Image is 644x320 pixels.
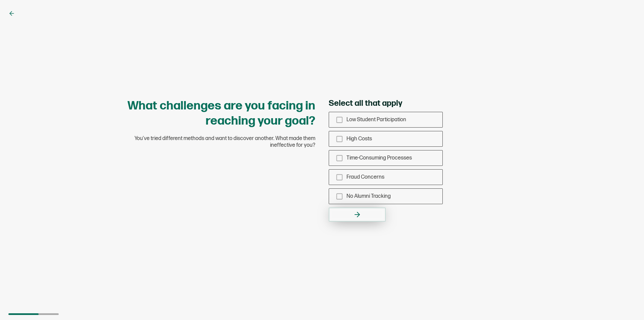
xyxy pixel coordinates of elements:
[610,288,644,320] iframe: Chat Widget
[346,193,391,199] span: No Alumni Tracking
[346,174,384,180] span: Fraud Concerns
[329,98,402,108] span: Select all that apply
[127,98,315,129] h1: What challenges are you facing in reaching your goal?
[329,112,443,204] div: checkbox-group
[346,117,406,123] span: Low Student Participation
[346,136,372,142] span: High Costs
[127,135,315,149] span: You’ve tried different methods and want to discover another. What made them ineffective for you?
[346,155,412,161] span: Time-Consuming Processes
